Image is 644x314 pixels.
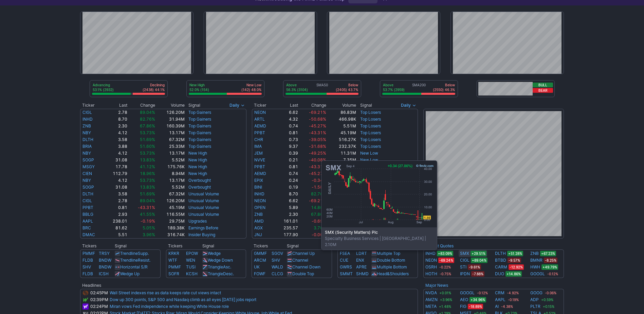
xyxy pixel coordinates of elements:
[186,264,196,269] a: TUSI
[80,243,114,249] th: Tickers
[275,109,299,116] td: 6.62
[530,250,539,257] a: ZNB
[110,304,229,309] a: Miran vows Fed independence while keeping White House role
[82,157,94,162] a: SOGP
[272,264,283,269] a: WALD
[82,212,93,217] a: BBLG
[312,185,326,190] span: -1.58%
[188,178,211,183] a: Overbought
[104,191,128,197] td: 3.58
[188,164,207,169] a: New High
[189,83,209,87] p: New High
[168,271,179,276] a: SOFR
[495,257,506,264] a: BTBD
[140,123,155,128] span: 67.86%
[275,157,299,163] td: 0.21
[104,231,128,239] td: 5.51
[82,232,95,237] a: DMAC
[254,117,265,122] a: ARTL
[425,250,436,257] a: INHD
[140,191,155,196] span: 51.69%
[272,271,283,276] a: CLCG
[99,264,111,269] a: BNDW
[309,171,326,176] span: -45.27%
[155,231,185,239] td: 316.74K
[188,151,207,156] a: New High
[155,225,185,231] td: 189.38K
[275,116,299,123] td: 4.32
[425,283,448,288] a: Major News
[309,198,326,203] span: -69.21%
[383,83,405,87] p: Above
[309,151,326,156] span: -49.25%
[82,264,91,269] a: SHV
[110,297,256,302] a: Dow up 300 points, S&P 500 and Nasdaq climb as all eyes [DATE] jobs report
[530,303,540,310] a: PLTR
[275,204,299,211] td: 5.89
[254,171,266,176] a: AEMD
[229,102,239,109] span: Daily
[155,109,185,116] td: 126.20M
[143,83,165,87] p: Declining
[383,87,405,92] p: 53.7% (2959)
[275,218,299,225] td: 161.01
[254,219,264,224] a: AMD
[360,110,381,115] a: Top Losers
[327,109,356,116] td: 86.83M
[82,219,93,224] a: AAPL
[99,258,111,263] a: BNDW
[356,258,364,263] a: ENX
[460,290,475,296] a: GOOGL
[155,177,185,184] td: 13.17M
[312,232,326,237] span: -0.06%
[298,102,327,109] th: Change
[340,264,352,269] a: GWRS
[104,184,128,191] td: 31.08
[188,232,215,237] a: Insider Buying
[275,163,299,170] td: 0.81
[188,212,219,217] a: Unusual Volume
[104,150,128,157] td: 4.12
[143,232,155,237] span: 3.96%
[275,123,299,129] td: 0.74
[254,130,265,135] a: PPBT
[327,129,356,136] td: 45.19M
[188,117,211,122] a: Top Gainers
[188,123,211,128] a: Top Gainers
[309,130,326,135] span: -43.31%
[360,157,378,162] a: New Low
[530,271,545,277] a: GOOGL
[188,219,207,224] a: Upgrades
[99,251,110,256] a: TRSY
[104,225,128,231] td: 81.62
[104,102,128,109] th: Last
[168,258,177,263] a: WTF
[168,264,181,269] a: PMMF
[104,136,128,143] td: 3.58
[155,204,185,211] td: 45.19M
[292,258,308,263] a: Channel
[425,264,437,271] a: OSRH
[82,123,91,128] a: ZNB
[425,296,438,303] a: AMZN
[254,258,266,263] a: ARCM
[460,303,466,310] a: FIG
[140,144,155,149] span: 51.60%
[155,129,185,136] td: 13.17M
[143,225,155,230] span: 5.05%
[104,109,128,116] td: 2.78
[155,150,185,157] td: 13.17M
[140,151,155,156] span: 53.73%
[533,88,553,93] button: Bear
[275,231,299,239] td: 177.90
[312,178,326,183] span: -0.34%
[327,157,356,163] td: 7.35M
[530,257,542,264] a: BMNR
[254,232,262,237] a: JNJ
[309,117,326,122] span: -50.68%
[340,251,350,256] a: FSEA
[275,102,299,109] th: Last
[82,205,93,210] a: PPBT
[155,116,185,123] td: 31.94M
[188,171,207,176] a: New High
